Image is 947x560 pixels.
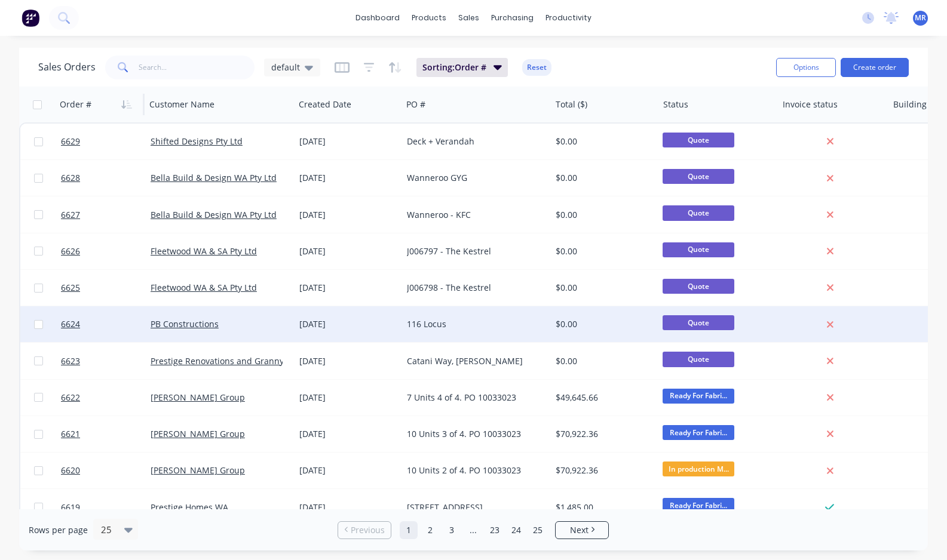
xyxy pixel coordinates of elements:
[61,282,80,294] span: 6625
[407,172,540,184] div: Wanneroo GYG
[299,282,397,294] div: [DATE]
[663,205,734,220] span: Quote
[350,9,406,27] a: dashboard
[299,172,397,184] div: [DATE]
[663,425,734,440] span: Ready For Fabri...
[556,245,648,257] div: $0.00
[61,136,80,147] span: 6629
[407,209,540,221] div: Wanneroo - KFC
[556,524,608,536] a: Next page
[61,343,151,379] a: 6623
[22,9,39,27] img: Factory
[151,245,257,257] a: Fleetwood WA & SA Pty Ltd
[663,133,734,147] span: Quote
[452,9,485,27] div: sales
[61,209,80,221] span: 6627
[299,355,397,367] div: [DATE]
[60,99,91,110] div: Order #
[407,392,540,404] div: 7 Units 4 of 4. PO 10033023
[299,136,397,147] div: [DATE]
[61,428,80,440] span: 6621
[299,99,351,110] div: Created Date
[351,524,385,536] span: Previous
[400,521,418,539] a: Page 1 is your current page
[663,498,734,513] span: Ready For Fabri...
[61,318,80,330] span: 6624
[556,136,648,147] div: $0.00
[507,521,525,539] a: Page 24
[299,318,397,330] div: [DATE]
[443,521,461,539] a: Page 3
[663,242,734,257] span: Quote
[149,99,214,110] div: Customer Name
[61,160,151,196] a: 6628
[421,521,439,539] a: Page 2
[151,172,277,183] a: Bella Build & Design WA Pty Ltd
[486,521,504,539] a: Page 23
[61,233,151,269] a: 6626
[416,58,508,77] button: Sorting:Order #
[485,9,540,27] div: purchasing
[556,392,648,404] div: $49,645.66
[299,501,397,513] div: [DATE]
[61,197,151,233] a: 6627
[663,352,734,367] span: Quote
[663,279,734,294] span: Quote
[61,355,80,367] span: 6623
[407,464,540,476] div: 10 Units 2 of 4. PO 10033023
[151,501,228,513] a: Prestige Homes WA
[407,136,540,147] div: Deck + Verandah
[422,61,486,73] span: Sorting: Order #
[61,270,151,306] a: 6625
[464,521,482,539] a: Jump forward
[556,355,648,367] div: $0.00
[915,13,926,23] span: MR
[522,59,551,76] button: Reset
[663,315,734,330] span: Quote
[663,389,734,404] span: Ready For Fabri...
[556,428,648,440] div: $70,922.36
[556,209,648,221] div: $0.00
[529,521,547,539] a: Page 25
[407,355,540,367] div: Catani Way, [PERSON_NAME]
[299,428,397,440] div: [DATE]
[61,172,80,184] span: 6628
[38,61,96,73] h1: Sales Orders
[338,524,391,536] a: Previous page
[61,306,151,342] a: 6624
[776,58,836,77] button: Options
[406,99,425,110] div: PO #
[333,521,614,539] ul: Pagination
[556,99,587,110] div: Total ($)
[61,464,80,476] span: 6620
[299,464,397,476] div: [DATE]
[61,453,151,488] a: 6620
[407,245,540,257] div: J006797 - The Kestrel
[151,428,245,439] a: [PERSON_NAME] Group
[151,209,277,220] a: Bella Build & Design WA Pty Ltd
[406,9,452,27] div: products
[841,58,909,77] button: Create order
[151,464,245,476] a: [PERSON_NAME] Group
[29,524,88,536] span: Rows per page
[271,61,300,73] span: default
[407,428,540,440] div: 10 Units 3 of 4. PO 10033023
[151,282,257,293] a: Fleetwood WA & SA Pty Ltd
[151,318,219,330] a: PB Constructions
[570,524,589,536] span: Next
[407,282,540,294] div: J006798 - The Kestrel
[556,464,648,476] div: $70,922.36
[151,136,243,147] a: Shifted Designs Pty Ltd
[151,355,339,367] a: Prestige Renovations and Granny Flats PTY LTD
[540,9,597,27] div: productivity
[139,56,255,79] input: Search...
[61,416,151,452] a: 6621
[663,99,688,110] div: Status
[61,124,151,159] a: 6629
[556,501,648,513] div: $1,485.00
[663,169,734,184] span: Quote
[407,501,540,513] div: [STREET_ADDRESS]
[299,245,397,257] div: [DATE]
[61,245,80,257] span: 6626
[299,209,397,221] div: [DATE]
